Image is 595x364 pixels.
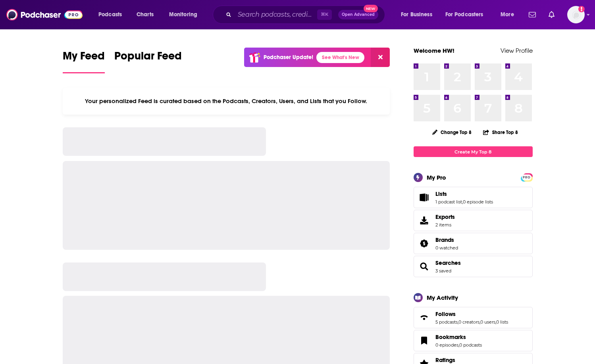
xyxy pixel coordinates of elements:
[435,319,458,325] a: 5 podcasts
[414,146,533,157] a: Create My Top 8
[63,49,105,73] a: My Feed
[435,245,458,251] a: 0 watched
[317,10,332,20] span: ⌘ K
[414,233,533,254] span: Brands
[435,236,454,243] span: Brands
[483,125,518,140] button: Share Top 8
[435,310,508,318] a: Follows
[435,213,455,220] span: Exports
[501,9,514,20] span: More
[414,307,533,328] span: Follows
[416,261,432,272] a: Searches
[435,236,458,243] a: Brands
[114,49,182,73] a: Popular Feed
[342,13,375,17] span: Open Advanced
[458,342,459,348] span: ,
[578,6,585,12] svg: Add a profile image
[131,8,158,21] a: Charts
[501,47,533,54] a: View Profile
[479,319,480,325] span: ,
[435,356,482,364] a: Ratings
[98,9,122,20] span: Podcasts
[458,319,458,325] span: ,
[414,210,533,231] a: Exports
[435,333,482,341] a: Bookmarks
[462,199,463,205] span: ,
[416,215,432,226] span: Exports
[480,319,495,325] a: 0 users
[567,6,585,23] span: Logged in as HWrepandcomms
[220,6,393,24] div: Search podcasts, credits, & more...
[567,6,585,23] button: Show profile menu
[316,52,364,63] a: See What's New
[495,319,496,325] span: ,
[164,8,208,21] button: open menu
[416,238,432,249] a: Brands
[414,47,454,54] a: Welcome HW!
[169,9,197,20] span: Monitoring
[395,8,442,21] button: open menu
[235,8,317,21] input: Search podcasts, credits, & more...
[522,174,531,180] a: PRO
[264,54,313,61] p: Podchaser Update!
[445,9,483,20] span: For Podcasters
[435,333,466,341] span: Bookmarks
[414,187,533,208] span: Lists
[414,256,533,277] span: Searches
[440,8,495,21] button: open menu
[545,8,558,21] a: Show notifications dropdown
[435,259,461,266] a: Searches
[427,127,477,137] button: Change Top 8
[401,9,432,20] span: For Business
[458,319,479,325] a: 0 creators
[459,342,482,348] a: 0 podcasts
[495,8,524,21] button: open menu
[435,199,462,205] a: 1 podcast list
[93,8,132,21] button: open menu
[427,294,458,301] div: My Activity
[435,222,455,228] span: 2 items
[114,49,182,67] span: Popular Feed
[364,5,378,12] span: New
[522,174,531,180] span: PRO
[567,6,585,23] img: User Profile
[526,8,539,21] a: Show notifications dropdown
[338,10,378,19] button: Open AdvancedNew
[416,312,432,323] a: Follows
[435,268,451,274] a: 3 saved
[63,49,105,67] span: My Feed
[63,88,390,115] div: Your personalized Feed is curated based on the Podcasts, Creators, Users, and Lists that you Follow.
[435,190,493,197] a: Lists
[6,7,83,22] img: Podchaser - Follow, Share and Rate Podcasts
[496,319,508,325] a: 0 lists
[463,199,493,205] a: 0 episode lists
[435,356,455,364] span: Ratings
[416,335,432,346] a: Bookmarks
[137,9,154,20] span: Charts
[414,330,533,351] span: Bookmarks
[416,192,432,203] a: Lists
[427,174,446,181] div: My Pro
[435,190,447,197] span: Lists
[435,342,458,348] a: 0 episodes
[435,310,456,318] span: Follows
